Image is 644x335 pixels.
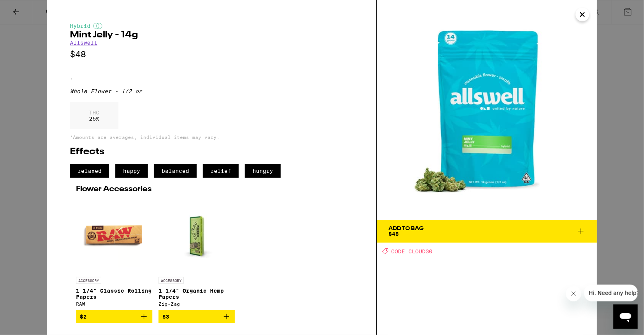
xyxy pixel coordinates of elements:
h2: Mint Jelly - 14g [70,31,353,40]
span: hungry [245,164,281,178]
button: Add to bag [76,310,152,323]
img: hybridColor.svg [93,23,102,29]
img: RAW - 1 1/4" Classic Rolling Papers [76,197,152,273]
p: ACCESSORY [159,277,184,284]
span: relaxed [70,164,109,178]
a: Open page for 1 1/4" Classic Rolling Papers from RAW [76,197,152,310]
button: Add to bag [159,310,235,323]
span: $3 [162,314,169,320]
span: $2 [80,314,87,320]
a: Allswell [70,40,97,46]
h2: Effects [70,147,353,156]
span: balanced [154,164,197,178]
p: $48 [70,50,353,59]
h2: Flower Accessories [76,185,347,193]
div: RAW [76,301,152,306]
p: THC [89,110,99,116]
div: Add To Bag [388,226,424,231]
iframe: Close message [566,286,581,301]
iframe: Message from company [584,285,638,301]
span: relief [203,164,239,178]
div: 25 % [70,102,118,129]
iframe: Button to launch messaging window [613,304,638,329]
div: Whole Flower - 1/2 oz [70,88,353,94]
p: 1 1/4" Organic Hemp Papers [159,288,235,300]
span: CODE CLOUD30 [391,248,432,254]
p: . [70,74,353,81]
p: *Amounts are averages, individual items may vary. [70,135,353,140]
div: Zig-Zag [159,301,235,306]
a: Open page for 1 1/4" Organic Hemp Papers from Zig-Zag [159,197,235,310]
span: Hi. Need any help? [5,5,55,11]
button: Add To Bag$48 [377,220,597,243]
span: happy [115,164,148,178]
button: Close [576,8,589,21]
div: Hybrid [70,23,353,29]
span: $48 [388,231,399,237]
p: 1 1/4" Classic Rolling Papers [76,288,152,300]
img: Zig-Zag - 1 1/4" Organic Hemp Papers [159,197,235,273]
p: ACCESSORY [76,277,101,284]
